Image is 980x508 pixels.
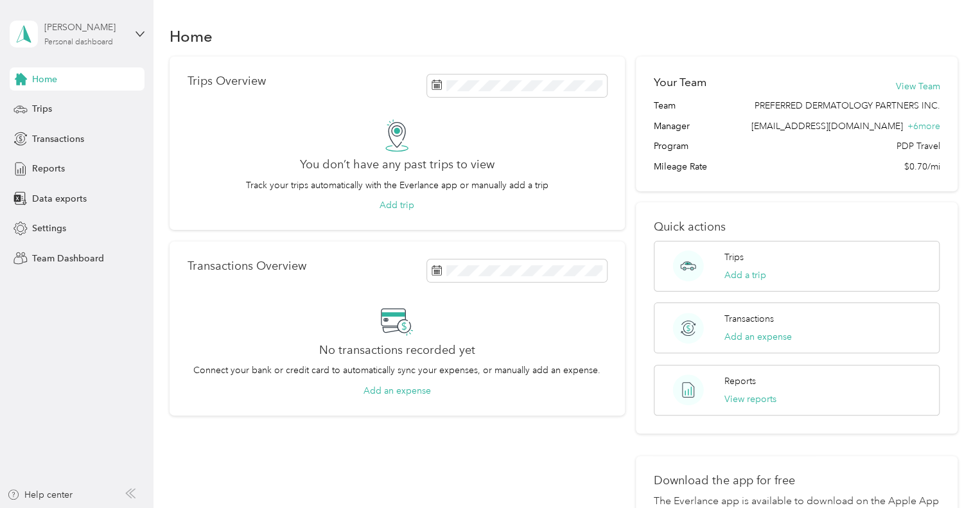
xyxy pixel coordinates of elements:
[32,73,57,86] span: Home
[654,119,690,133] span: Manager
[32,192,87,206] span: Data exports
[32,162,65,175] span: Reports
[44,39,113,46] div: Personal dashboard
[724,268,766,282] button: Add a trip
[908,436,980,508] iframe: Everlance-gr Chat Button Frame
[32,222,66,235] span: Settings
[170,30,213,43] h1: Home
[754,99,940,112] span: PREFERRED DERMATOLOGY PARTNERS INC.
[654,99,676,112] span: Team
[193,363,600,377] p: Connect your bank or credit card to automatically sync your expenses, or manually add an expense.
[654,74,706,91] h2: Your Team
[751,121,902,132] span: [EMAIL_ADDRESS][DOMAIN_NAME]
[724,250,744,264] p: Trips
[380,198,414,212] button: Add trip
[896,139,940,153] span: PDP Travel
[724,392,776,406] button: View reports
[246,179,548,192] p: Track your trips automatically with the Everlance app or manually add a trip
[654,160,707,173] span: Mileage Rate
[300,158,494,171] h2: You don’t have any past trips to view
[44,21,125,34] div: [PERSON_NAME]
[724,312,774,326] p: Transactions
[319,344,475,357] h2: No transactions recorded yet
[188,74,266,88] p: Trips Overview
[724,330,792,344] button: Add an expense
[7,488,73,502] button: Help center
[724,374,756,388] p: Reports
[907,121,940,132] span: + 6 more
[363,384,431,398] button: Add an expense
[32,132,84,146] span: Transactions
[654,474,940,487] p: Download the app for free
[32,252,104,265] span: Team Dashboard
[895,80,940,93] button: View Team
[904,160,940,173] span: $0.70/mi
[32,102,52,116] span: Trips
[188,259,306,273] p: Transactions Overview
[654,220,940,234] p: Quick actions
[654,139,688,153] span: Program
